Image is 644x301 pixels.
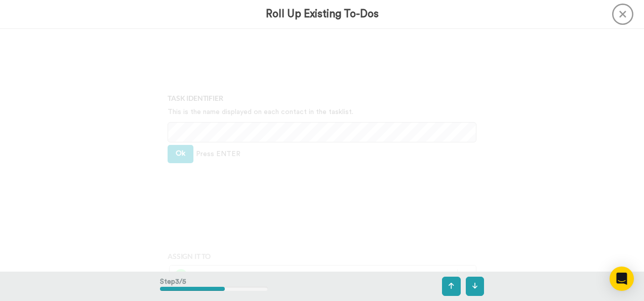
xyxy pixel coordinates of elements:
[266,8,379,20] h3: Roll Up Existing To-Dos
[168,107,476,117] p: This is the name displayed on each contact in the tasklist.
[610,267,634,291] div: Open Intercom Messenger
[196,149,240,159] span: Press ENTER
[160,272,268,301] div: Step 3 / 5
[168,94,476,102] h4: Task Identifier
[168,145,193,163] button: Ok
[176,150,185,157] span: Ok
